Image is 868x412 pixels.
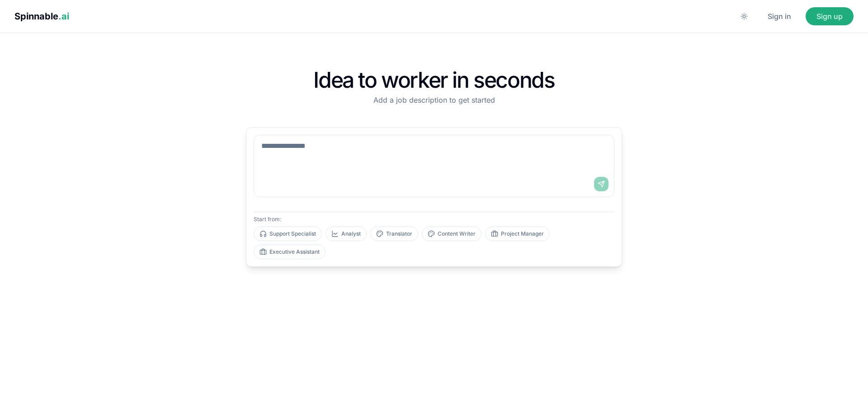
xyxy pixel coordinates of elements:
[370,227,418,241] button: Translator
[735,7,753,25] button: Switch to dark mode
[254,245,325,259] button: Executive Assistant
[254,227,322,241] button: Support Specialist
[58,11,69,22] span: .ai
[325,227,367,241] button: Analyst
[246,95,622,105] p: Add a job description to get started
[806,7,854,25] button: Sign up
[246,69,622,91] h1: Idea to worker in seconds
[14,11,69,22] span: Spinnable
[757,7,802,25] button: Sign in
[254,216,614,223] p: Start from:
[422,227,481,241] button: Content Writer
[485,227,550,241] button: Project Manager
